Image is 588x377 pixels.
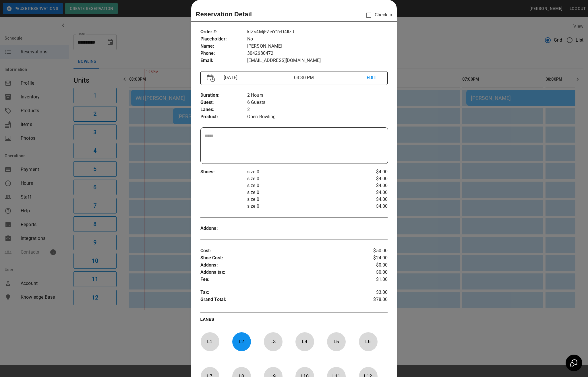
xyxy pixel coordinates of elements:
[247,28,388,36] p: ktZs4MjFZeiY2eD4IIzJ
[247,182,357,189] p: size 0
[200,289,357,296] p: Tax :
[247,196,357,203] p: size 0
[357,189,388,196] p: $4.00
[357,269,388,276] p: $0.00
[247,57,388,64] p: [EMAIL_ADDRESS][DOMAIN_NAME]
[294,74,367,81] p: 03:30 PM
[247,189,357,196] p: size 0
[359,335,378,348] p: L 6
[357,296,388,305] p: $78.00
[247,168,357,175] p: size 0
[200,36,247,43] p: Placeholder :
[200,168,247,176] p: Shoes :
[232,335,251,348] p: L 2
[363,9,392,21] p: Check In
[200,247,357,254] p: Cost :
[247,36,388,43] p: No
[357,182,388,189] p: $4.00
[200,50,247,57] p: Phone :
[200,106,247,113] p: Lanes :
[200,254,357,262] p: Shoe Cost :
[247,203,357,210] p: size 0
[247,106,388,113] p: 2
[264,335,283,348] p: L 3
[357,254,388,262] p: $24.00
[200,99,247,106] p: Guest :
[200,276,357,283] p: Fee :
[200,28,247,36] p: Order # :
[200,262,357,269] p: Addons :
[200,43,247,50] p: Name :
[357,196,388,203] p: $4.00
[247,43,388,50] p: [PERSON_NAME]
[200,316,388,324] p: LANES
[357,203,388,210] p: $4.00
[200,335,219,348] p: L 1
[295,335,314,348] p: L 4
[247,50,388,57] p: 3042680472
[200,225,247,232] p: Addons :
[357,276,388,283] p: $1.00
[357,168,388,175] p: $4.00
[327,335,346,348] p: L 5
[200,57,247,64] p: Email :
[207,74,215,82] img: Vector
[196,9,252,19] p: Reservation Detail
[247,113,388,121] p: Open Bowling
[357,262,388,269] p: $0.00
[221,74,294,81] p: [DATE]
[367,74,381,81] p: EDIT
[357,247,388,254] p: $50.00
[200,92,247,99] p: Duration :
[247,175,357,182] p: size 0
[247,92,388,99] p: 2 Hours
[357,175,388,182] p: $4.00
[200,296,357,305] p: Grand Total :
[200,113,247,121] p: Product :
[247,99,388,106] p: 6 Guests
[200,269,357,276] p: Addons tax :
[357,289,388,296] p: $3.00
